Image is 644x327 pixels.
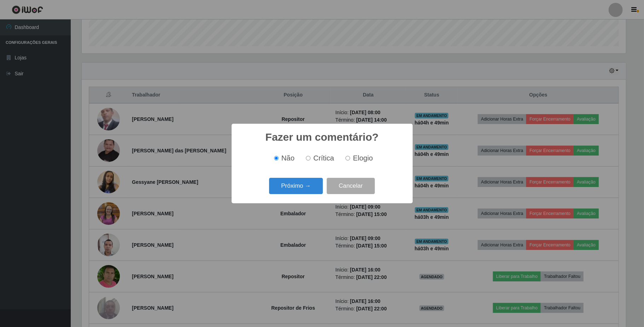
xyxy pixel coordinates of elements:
[306,156,311,160] input: Crítica
[265,131,378,144] h2: Fazer um comentário?
[313,154,334,162] span: Crítica
[353,154,373,162] span: Elogio
[282,154,295,162] span: Não
[327,178,375,194] button: Cancelar
[346,156,350,160] input: Elogio
[269,178,323,194] button: Próximo →
[274,156,279,160] input: Não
